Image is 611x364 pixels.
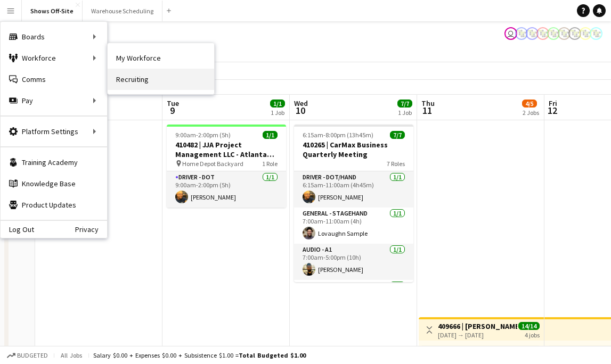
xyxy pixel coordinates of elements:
[167,171,286,208] app-card-role: Driver - DOT1/19:00am-2:00pm (5h)[PERSON_NAME]
[292,104,308,117] span: 10
[590,27,602,40] app-user-avatar: Labor Coordinator
[93,351,306,359] div: Salary $0.00 + Expenses $0.00 + Subsistence $1.00 =
[518,322,540,330] span: 14/14
[1,69,107,90] a: Comms
[397,100,412,107] span: 7/7
[167,140,286,159] h3: 410482 | JJA Project Management LLC - Atlanta Food & Wine Festival - Home Depot Backyard - Deliver
[558,27,571,40] app-user-avatar: Labor Coordinator
[1,90,107,111] div: Pay
[1,225,34,234] a: Log Out
[165,104,179,117] span: 9
[547,104,557,117] span: 12
[270,100,285,107] span: 1/1
[294,244,413,280] app-card-role: Audio - A11/17:00am-5:00pm (10h)[PERSON_NAME]
[568,27,581,40] app-user-avatar: Labor Coordinator
[1,26,107,47] div: Boards
[262,160,278,168] span: 1 Role
[83,1,162,21] button: Warehouse Scheduling
[182,160,243,168] span: Home Depot Backyard
[1,47,107,69] div: Workforce
[525,330,540,339] div: 4 jobs
[438,331,517,339] div: [DATE] → [DATE]
[303,131,373,139] span: 6:15am-8:00pm (13h45m)
[438,321,517,331] h3: 409666 | [PERSON_NAME] Event
[17,352,48,359] span: Budgeted
[504,27,517,40] app-user-avatar: Toryn Tamborello
[387,160,405,168] span: 7 Roles
[59,351,84,359] span: All jobs
[175,131,231,139] span: 9:00am-2:00pm (5h)
[1,173,107,194] a: Knowledge Base
[108,69,214,90] a: Recruiting
[523,109,539,117] div: 2 Jobs
[167,98,179,108] span: Tue
[75,225,107,234] a: Privacy
[294,98,308,108] span: Wed
[390,131,405,139] span: 7/7
[294,125,413,282] app-job-card: 6:15am-8:00pm (13h45m)7/7410265 | CarMax Business Quarterly Meeting7 RolesDriver - DOT/Hand1/16:1...
[526,27,539,40] app-user-avatar: Labor Coordinator
[294,208,413,244] app-card-role: General - Stagehand1/17:00am-11:00am (4h)Lovaughn Sample
[1,121,107,142] div: Platform Settings
[108,47,214,69] a: My Workforce
[294,140,413,159] h3: 410265 | CarMax Business Quarterly Meeting
[1,194,107,216] a: Product Updates
[420,104,435,117] span: 11
[5,350,50,361] button: Budgeted
[22,1,83,21] button: Shows Off-Site
[515,27,528,40] app-user-avatar: Labor Coordinator
[421,98,435,108] span: Thu
[239,351,306,359] span: Total Budgeted $1.00
[549,98,557,108] span: Fri
[1,152,107,173] a: Training Academy
[536,27,549,40] app-user-avatar: Labor Coordinator
[294,280,413,316] app-card-role: Video - TD/ Show Caller1/1
[398,109,412,117] div: 1 Job
[167,125,286,208] app-job-card: 9:00am-2:00pm (5h)1/1410482 | JJA Project Management LLC - Atlanta Food & Wine Festival - Home De...
[294,171,413,208] app-card-role: Driver - DOT/Hand1/16:15am-11:00am (4h45m)[PERSON_NAME]
[547,27,560,40] app-user-avatar: Labor Coordinator
[579,27,592,40] app-user-avatar: Labor Coordinator
[271,109,284,117] div: 1 Job
[263,131,278,139] span: 1/1
[522,100,537,107] span: 4/5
